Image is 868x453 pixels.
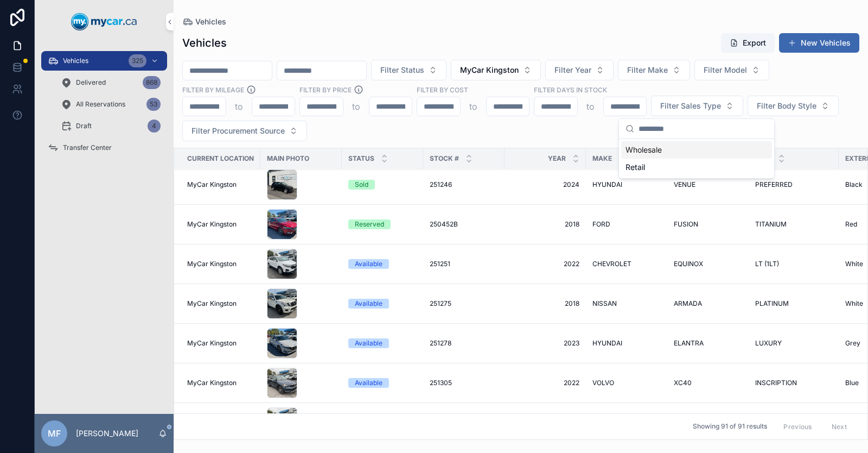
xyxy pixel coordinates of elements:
[660,100,721,111] span: Filter Sales Type
[592,339,622,348] span: HYUNDAI
[755,379,797,387] span: INSCRIPTION
[348,180,417,190] a: Sold
[430,379,452,387] span: 251305
[592,339,661,348] a: HYUNDAI
[187,379,237,387] span: MyCar Kingston
[348,378,417,388] a: Available
[592,154,612,163] span: Make
[182,121,307,141] button: Select Button
[511,379,579,387] a: 2022
[721,33,775,53] button: Export
[430,260,450,268] span: 251251
[674,379,742,387] a: XC40
[674,299,702,308] span: ARMADA
[592,379,614,387] span: VOLVO
[192,125,285,136] span: Filter Procurement Source
[76,122,92,130] span: Draft
[592,220,661,229] a: FORD
[554,65,591,75] span: Filter Year
[674,180,695,189] span: VENUE
[779,33,859,53] button: New Vehicles
[355,338,382,348] div: Available
[430,220,458,229] span: 250452B
[187,180,254,189] a: MyCar Kingston
[54,116,167,136] a: Draft4
[627,65,668,75] span: Filter Make
[592,299,617,308] span: NISSAN
[380,65,424,75] span: Filter Status
[511,339,579,348] span: 2023
[548,154,566,163] span: Year
[704,65,747,75] span: Filter Model
[430,339,498,348] a: 251278
[355,219,384,229] div: Reserved
[621,141,772,159] div: Wholesale
[371,60,446,80] button: Select Button
[674,220,742,229] a: FUSION
[592,180,661,189] a: HYUNDAI
[267,154,309,163] span: Main Photo
[592,220,610,229] span: FORD
[748,96,839,116] button: Select Button
[143,76,161,89] div: 868
[430,339,451,348] span: 251278
[54,95,167,114] a: All Reservations53
[674,379,692,387] span: XC40
[63,143,112,152] span: Transfer Center
[195,16,226,27] span: Vehicles
[417,85,468,95] label: FILTER BY COST
[534,85,607,95] label: Filter Days In Stock
[755,180,832,189] a: PREFERRED
[755,180,793,189] span: PREFERRED
[469,100,477,113] p: to
[592,180,622,189] span: HYUNDAI
[845,379,859,387] span: Blue
[674,260,742,268] a: EQUINOX
[757,100,816,111] span: Filter Body Style
[592,260,661,268] a: CHEVROLET
[693,423,767,431] span: Showing 91 of 91 results
[187,260,237,268] span: MyCar Kingston
[235,100,243,113] p: to
[430,299,451,308] span: 251275
[674,220,698,229] span: FUSION
[187,154,254,163] span: Current Location
[146,98,161,111] div: 53
[54,73,167,92] a: Delivered868
[355,299,382,309] div: Available
[187,220,237,229] span: MyCar Kingston
[755,260,832,268] a: LT (1LT)
[41,51,167,71] a: Vehicles325
[674,299,742,308] a: ARMADA
[511,180,579,189] a: 2024
[430,180,498,189] a: 251246
[511,299,579,308] span: 2018
[755,260,779,268] span: LT (1LT)
[592,379,661,387] a: VOLVO
[348,154,374,163] span: Status
[348,219,417,229] a: Reserved
[430,180,452,189] span: 251246
[355,180,368,190] div: Sold
[348,259,417,269] a: Available
[674,339,704,348] span: ELANTRA
[618,60,690,80] button: Select Button
[430,154,459,163] span: Stock #
[187,260,254,268] a: MyCar Kingston
[430,220,498,229] a: 250452B
[187,299,254,308] a: MyCar Kingston
[348,299,417,309] a: Available
[129,54,146,67] div: 325
[592,299,661,308] a: NISSAN
[187,339,237,348] span: MyCar Kingston
[182,35,227,51] h1: Vehicles
[674,180,742,189] a: VENUE
[511,260,579,268] a: 2022
[674,260,703,268] span: EQUINOX
[63,56,88,65] span: Vehicles
[76,78,106,87] span: Delivered
[187,180,237,189] span: MyCar Kingston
